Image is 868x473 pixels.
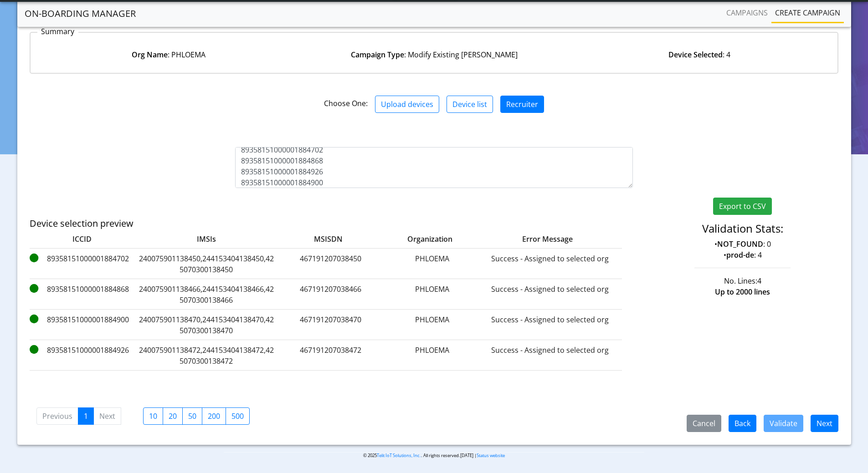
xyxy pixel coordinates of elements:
div: : 4 [567,49,832,60]
label: 89358151000001884868 [30,284,134,305]
h4: Validation Stats: [647,222,838,235]
button: Back [729,415,756,432]
a: Status website [477,453,505,458]
label: Success - Assigned to selected org [482,253,618,275]
div: Up to 2000 lines [640,286,845,297]
button: Cancel [687,415,721,432]
strong: NOT_FOUND [717,239,763,249]
label: 50 [182,407,202,425]
label: 467191207038470 [278,314,383,336]
label: 240075901138450,244153404138450,425070300138450 [138,253,275,275]
label: ICCID [30,234,134,244]
label: 89358151000001884702 [30,253,134,275]
strong: Campaign Type [351,50,404,60]
p: • : 4 [647,249,838,260]
label: PHLOEMA [387,284,478,305]
a: 1 [78,407,94,425]
strong: Org Name [132,50,168,60]
p: © 2025 . All rights reserved.[DATE] | [224,452,644,459]
label: 500 [226,407,250,425]
strong: Device Selected [668,50,723,60]
label: 89358151000001884900 [30,314,134,336]
a: Telit IoT Solutions, Inc. [377,453,421,458]
a: On-Boarding Manager [25,5,136,23]
label: Organization [369,234,460,244]
strong: prod-de [726,250,754,260]
label: Error Message [463,234,600,244]
label: 467191207038472 [278,345,383,366]
a: Campaigns [723,4,771,22]
label: 200 [202,407,226,425]
h5: Device selection preview [30,218,569,229]
label: IMSIs [138,234,275,244]
button: Validate [764,415,803,432]
p: Summary [37,26,78,37]
label: 467191207038466 [278,284,383,305]
p: • : 0 [647,239,838,249]
label: PHLOEMA [387,345,478,366]
div: : Modify Existing [PERSON_NAME] [301,49,566,60]
span: Choose One: [324,98,368,108]
label: 240075901138472,244153404138472,425070300138472 [138,345,275,366]
label: 89358151000001884926 [30,345,134,366]
label: Success - Assigned to selected org [482,284,618,305]
label: PHLOEMA [387,253,478,275]
label: MSISDN [278,234,365,244]
label: 10 [143,407,163,425]
label: 467191207038450 [278,253,383,275]
label: 240075901138466,244153404138466,425070300138466 [138,284,275,305]
div: No. Lines: [640,275,845,286]
label: 240075901138470,244153404138470,425070300138470 [138,314,275,336]
label: PHLOEMA [387,314,478,336]
button: Device list [447,96,493,113]
div: : PHLOEMA [36,49,301,60]
span: 4 [757,276,761,286]
label: Success - Assigned to selected org [482,314,618,336]
label: 20 [163,407,183,425]
label: Success - Assigned to selected org [482,345,618,366]
a: Create campaign [771,4,844,22]
button: Export to CSV [713,198,772,215]
button: Upload devices [375,96,439,113]
button: Recruiter [500,96,544,113]
button: Next [811,415,838,432]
